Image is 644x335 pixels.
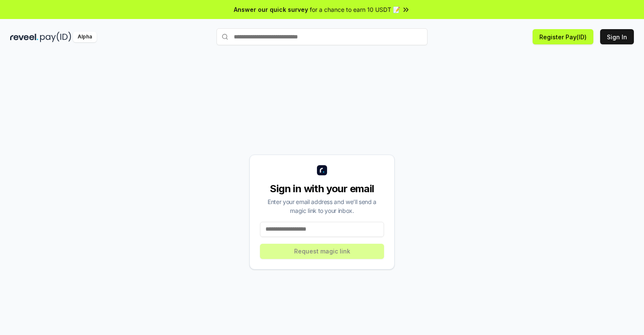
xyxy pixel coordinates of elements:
div: Alpha [73,32,97,42]
img: pay_id [40,32,71,42]
img: reveel_dark [10,32,38,42]
span: for a chance to earn 10 USDT 📝 [310,5,400,14]
img: logo_small [317,165,327,175]
button: Register Pay(ID) [533,29,593,44]
span: Answer our quick survey [234,5,308,14]
div: Sign in with your email [260,182,384,196]
div: Enter your email address and we’ll send a magic link to your inbox. [260,197,384,215]
button: Sign In [600,29,634,44]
